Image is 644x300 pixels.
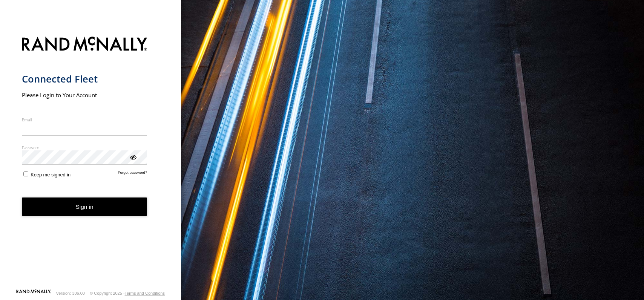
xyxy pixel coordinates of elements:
form: main [22,32,159,289]
img: Rand McNally [22,35,147,54]
div: Version: 306.00 [56,291,85,295]
h1: Connected Fleet [22,73,147,85]
input: Keep me signed in [23,171,28,176]
button: Sign in [22,197,147,216]
label: Password [22,145,147,150]
div: ViewPassword [129,153,136,161]
a: Forgot password? [118,170,147,178]
span: Keep me signed in [31,172,71,178]
a: Visit our Website [16,289,51,297]
label: Email [22,117,147,122]
a: Terms and Conditions [125,291,165,295]
h2: Please Login to Your Account [22,91,147,99]
div: © Copyright 2025 - [90,291,165,295]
